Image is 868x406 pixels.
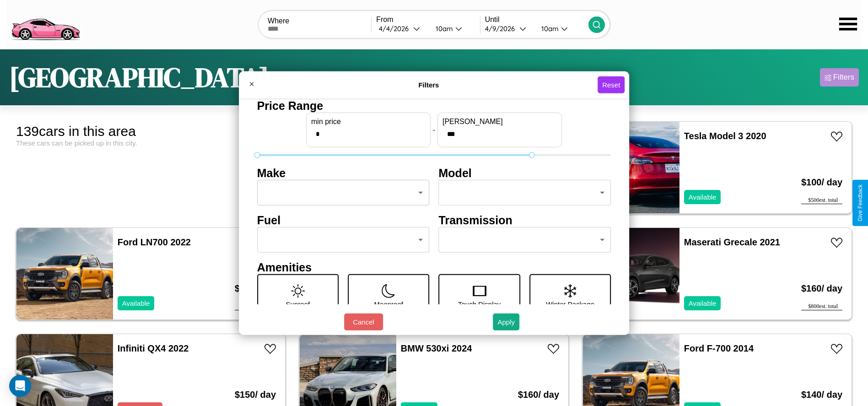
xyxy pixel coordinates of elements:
label: Until [485,16,588,24]
label: [PERSON_NAME] [442,117,557,125]
p: Available [689,191,717,203]
p: Touch Display [458,298,501,310]
a: Ford F-700 2014 [684,343,754,353]
a: Ford LN700 2022 [118,237,191,247]
div: Give Feedback [857,184,863,222]
h4: Amenities [257,260,611,274]
div: 10am [431,24,455,33]
button: Reset [598,76,625,93]
label: min price [311,117,426,125]
button: 10am [428,24,480,33]
button: Cancel [344,314,383,330]
label: From [376,16,480,24]
div: Filters [833,73,854,82]
div: These cars can be picked up in this city. [16,139,286,147]
p: Available [689,297,717,309]
h3: $ 160 / day [801,274,842,303]
div: 4 / 4 / 2026 [379,24,413,33]
h1: [GEOGRAPHIC_DATA] [9,59,269,96]
h4: Price Range [257,99,611,112]
div: 10am [537,24,561,33]
p: - [433,124,435,136]
h4: Filters [260,81,598,89]
div: 139 cars in this area [16,124,286,139]
h4: Make [257,166,430,179]
div: Open Intercom Messenger [9,375,31,397]
button: Apply [493,314,519,330]
label: Where [268,17,371,25]
button: 4/4/2026 [376,24,428,33]
button: 10am [534,24,588,33]
div: 4 / 9 / 2026 [485,24,519,33]
h4: Model [439,166,611,179]
a: BMW 530xi 2024 [401,343,472,353]
h4: Fuel [257,213,430,227]
h4: Transmission [439,213,611,227]
div: $ 800 est. total [801,303,842,310]
a: Maserati Grecale 2021 [684,237,780,247]
p: Sunroof [286,298,310,310]
img: logo [7,5,84,43]
a: Tesla Model 3 2020 [684,131,766,141]
p: Moonroof [374,298,403,310]
h3: $ 140 / day [235,274,276,303]
div: $ 500 est. total [801,197,842,204]
a: Infiniti QX4 2022 [118,343,189,353]
h3: $ 100 / day [801,168,842,197]
p: Available [122,297,150,309]
div: $ 700 est. total [235,303,276,310]
p: Winter Package [546,298,594,310]
button: Filters [820,68,859,87]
